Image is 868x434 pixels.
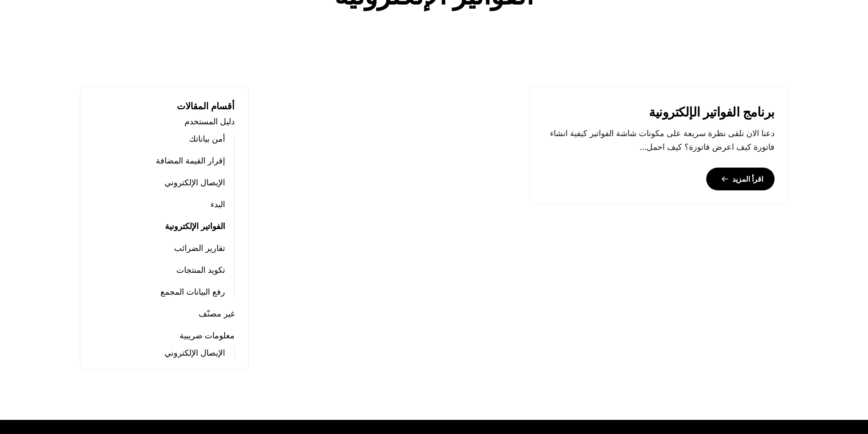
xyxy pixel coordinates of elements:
a: دليل المستخدم [185,115,235,128]
a: غير مصنّف [199,307,235,320]
a: معلومات ضريبية [180,329,235,342]
a: تكويد المنتجات [176,264,225,276]
a: البدء [211,198,225,211]
a: الإيصال الإلكتروني [164,176,225,189]
strong: أقسام المقالات [177,100,235,112]
a: اقرأ المزيد [706,168,775,190]
p: دعنا الان نلقى نظرة سريعة على مكونات شاشة الفواتير كيفية انشاء فاتورة كيف اعرض فاتورة؟ كيف احمل... [544,127,775,154]
a: برنامج الفواتير الإلكترونية [649,105,775,120]
a: أمن بياناتك [189,133,225,145]
a: إقرار القيمة المضافة [156,154,225,167]
a: الإيصال الإلكتروني [164,347,225,359]
a: الفواتير الإلكترونية [165,220,225,233]
a: تقارير الضرائب [174,242,225,255]
a: رفع البيانات المجمع [160,286,225,298]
